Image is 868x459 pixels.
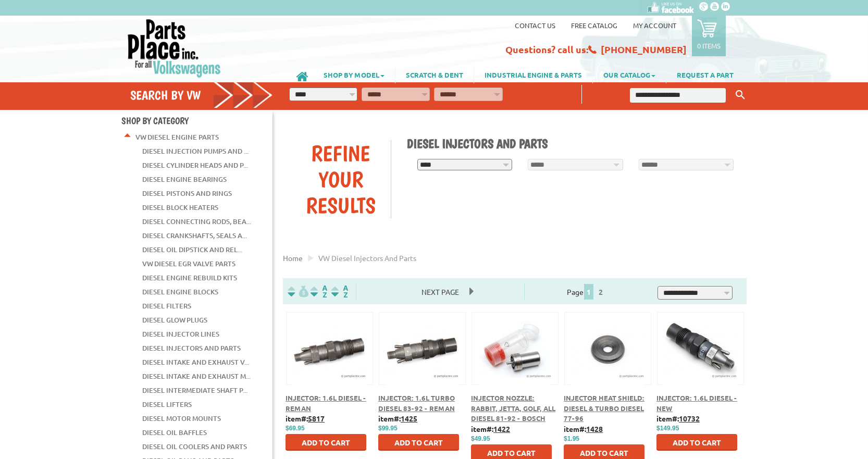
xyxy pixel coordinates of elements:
span: Next Page [411,284,469,300]
span: VW diesel injectors and parts [318,253,416,263]
a: Diesel Motor Mounts [142,412,221,425]
span: $149.95 [656,425,679,432]
button: Keyword Search [733,86,748,104]
a: Diesel Intake and Exhaust M... [142,369,251,383]
button: Add to Cart [656,434,737,451]
a: Diesel Engine Bearings [142,172,227,186]
a: SCRATCH & DENT [395,66,474,83]
a: Diesel Injector Lines [142,327,219,341]
a: VW Diesel EGR Valve Parts [142,257,235,270]
button: Add to Cart [286,434,366,451]
a: VW Diesel Engine Parts [135,130,219,144]
a: Diesel Intermediate Shaft P... [142,383,247,397]
span: Add to Cart [580,448,628,457]
u: 1422 [493,424,510,433]
a: Diesel Filters [142,299,191,313]
a: Diesel Glow Plugs [142,313,207,327]
u: 5817 [308,414,325,423]
a: Diesel Engine Rebuild Kits [142,271,237,284]
img: filterpricelow.svg [288,286,308,297]
span: $49.95 [471,435,490,442]
span: $69.95 [286,425,305,432]
a: Next Page [411,287,469,296]
a: Diesel Intake and Exhaust V... [142,355,249,369]
span: Add to Cart [487,448,536,457]
a: Injector: 1.6L Turbo Diesel 83-92 - Reman [378,393,455,413]
a: Diesel Connecting Rods, Bea... [142,215,251,228]
a: Injector: 1.6L Diesel - Reman [286,393,366,413]
img: Sort by Sales Rank [329,286,350,297]
img: Parts Place Inc! [127,18,222,78]
a: Free Catalog [571,21,617,30]
a: Diesel Block Heaters [142,201,218,214]
a: Home [283,253,303,263]
span: Add to Cart [302,438,350,447]
a: SHOP BY MODEL [313,66,395,83]
u: 1425 [401,414,417,423]
a: Diesel Injection Pumps and ... [142,144,249,158]
a: Diesel Cylinder Heads and P... [142,158,248,172]
h4: Shop By Category [121,115,272,126]
b: item#: [286,414,325,423]
a: REQUEST A PART [666,66,744,83]
img: Sort by Headline [308,286,329,297]
h1: Diesel Injectors and Parts [407,136,739,151]
h4: Search by VW [130,88,273,103]
button: Add to Cart [378,434,459,451]
a: Contact us [515,21,555,30]
a: 0 items [692,16,726,56]
p: 0 items [697,41,721,50]
a: Diesel Injectors and Parts [142,341,241,355]
div: Page [524,283,648,300]
span: $1.95 [564,435,579,442]
span: Add to Cart [394,438,443,447]
b: item#: [378,414,417,423]
b: item#: [564,424,603,433]
a: INDUSTRIAL ENGINE & PARTS [474,66,592,83]
div: Refine Your Results [291,140,391,218]
span: $99.95 [378,425,398,432]
b: item#: [471,424,510,433]
a: Diesel Pistons and Rings [142,187,232,200]
a: OUR CATALOG [593,66,666,83]
span: 1 [584,284,593,300]
a: Diesel Lifters [142,398,192,411]
u: 10732 [679,414,700,423]
span: Add to Cart [673,438,721,447]
a: Diesel Oil Dipstick and Rel... [142,243,242,256]
a: Diesel Oil Baffles [142,426,207,439]
b: item#: [656,414,700,423]
a: Injector Nozzle: Rabbit, Jetta, Golf, All Diesel 81-92 - Bosch [471,393,555,423]
a: 2 [596,287,605,296]
a: Injector: 1.6L Diesel - New [656,393,737,413]
a: Injector Heat Shield: Diesel & Turbo Diesel 77-96 [564,393,644,423]
a: My Account [633,21,676,30]
a: Diesel Crankshafts, Seals a... [142,229,247,242]
u: 1428 [586,424,603,433]
a: Diesel Engine Blocks [142,285,218,299]
a: Diesel Oil Coolers and Parts [142,440,247,453]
